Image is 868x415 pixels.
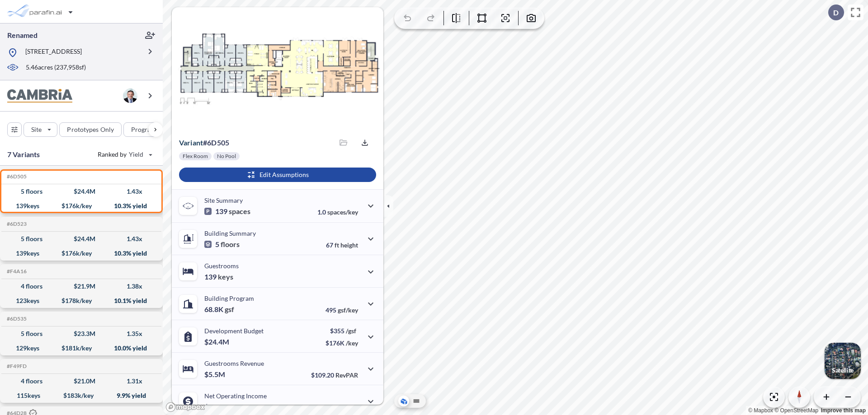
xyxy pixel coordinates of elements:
p: 67 [326,241,358,249]
p: Guestrooms Revenue [204,359,264,367]
p: $176K [325,339,358,347]
p: 7 Variants [7,149,40,160]
p: 495 [325,306,358,314]
p: 1.0 [317,208,358,216]
p: 5.46 acres ( 237,958 sf) [26,63,86,73]
span: ft [335,241,339,249]
p: 139 [204,207,250,216]
p: 5 [204,240,240,249]
p: $24.4M [204,337,231,346]
span: /gsf [346,327,356,335]
span: Variant [179,138,203,147]
p: Renamed [7,30,38,40]
p: Site [31,125,42,134]
p: # 6d505 [179,138,229,147]
p: Guestrooms [204,262,239,270]
h5: Click to copy the code [5,268,27,275]
a: OpenStreetMap [774,407,818,414]
p: $5.5M [204,370,226,379]
span: spaces [229,207,250,216]
button: Ranked by Yield [90,147,158,162]
button: Switcher ImageSatellite [825,343,861,379]
img: BrandImage [7,89,72,103]
p: $2.5M [204,402,226,411]
a: Improve this map [821,407,866,414]
img: Switcher Image [825,343,861,379]
p: Building Program [204,294,254,302]
p: Program [131,125,156,134]
button: Program [123,122,172,137]
button: Edit Assumptions [179,168,376,182]
button: Site Plan [411,396,422,406]
button: Prototypes Only [59,122,122,137]
span: margin [338,404,358,411]
p: [STREET_ADDRESS] [25,47,82,58]
p: 68.8K [204,305,234,314]
img: user logo [123,89,137,103]
p: 139 [204,272,233,281]
p: No Pool [217,153,236,160]
h5: Click to copy the code [5,221,27,227]
h5: Click to copy the code [5,173,27,180]
h5: Click to copy the code [5,316,27,322]
p: Flex Room [183,153,208,160]
p: Site Summary [204,196,243,204]
span: height [340,241,358,249]
span: gsf [225,305,234,314]
p: Edit Assumptions [259,170,309,179]
p: $109.20 [311,371,358,379]
span: spaces/key [327,208,358,216]
span: gsf/key [338,306,358,314]
p: Prototypes Only [67,125,114,134]
p: $355 [325,327,358,335]
h5: Click to copy the code [5,363,27,369]
span: keys [218,272,233,281]
a: Mapbox homepage [165,402,205,412]
p: Building Summary [204,229,256,237]
p: D [833,9,839,17]
span: Yield [129,150,144,159]
span: /key [346,339,358,347]
button: Aerial View [398,396,409,406]
p: Development Budget [204,327,264,335]
p: 45.0% [320,404,358,411]
button: Site [24,122,57,137]
p: Satellite [832,367,854,374]
a: Mapbox [748,407,773,414]
p: Net Operating Income [204,392,267,400]
span: floors [221,240,240,249]
span: RevPAR [335,371,358,379]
